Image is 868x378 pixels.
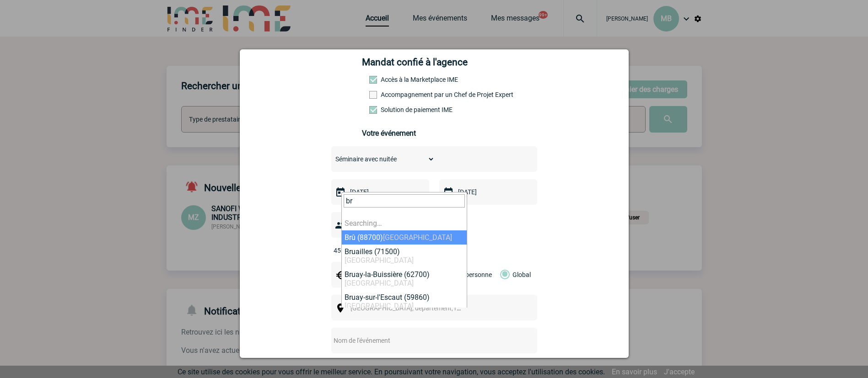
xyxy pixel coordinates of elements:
span: [GEOGRAPHIC_DATA] [383,233,452,242]
li: Bruay-la-Buissière (62700) [342,267,467,290]
label: Prestation payante [369,91,410,98]
label: Accès à la Marketplace IME [369,76,410,83]
span: [GEOGRAPHIC_DATA] [345,302,414,310]
h4: Mandat confié à l'agence [362,57,468,68]
span: [GEOGRAPHIC_DATA], département, région... [350,304,478,312]
li: Searching… [342,216,467,230]
input: Nom de l'événement [331,335,513,346]
input: Date de fin [456,186,519,198]
span: [GEOGRAPHIC_DATA] [345,279,414,287]
li: Brû (88700) [342,230,467,245]
label: Global [500,262,506,287]
span: [GEOGRAPHIC_DATA] [345,256,414,265]
li: Bruailles (71500) [342,245,467,267]
h3: Votre événement [362,129,506,138]
label: Conformité aux process achat client, Prise en charge de la facturation, Mutualisation de plusieur... [369,106,410,113]
input: Nombre de participants [331,245,417,256]
li: Bruay-sur-l'Escaut (59860) [342,290,467,313]
input: Date de début [348,186,411,198]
